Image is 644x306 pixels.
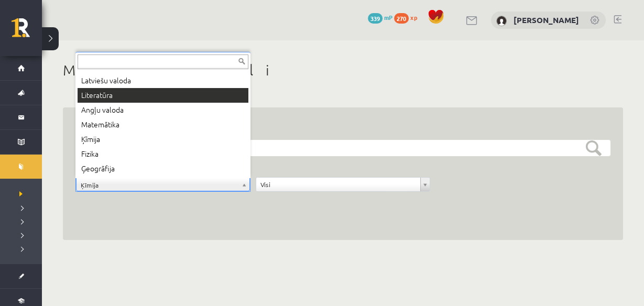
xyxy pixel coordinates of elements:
[78,132,248,147] div: Ķīmija
[78,103,248,117] div: Angļu valoda
[78,73,248,88] div: Latviešu valoda
[78,161,248,176] div: Ģeogrāfija
[78,88,248,103] div: Literatūra
[78,147,248,161] div: Fizika
[78,117,248,132] div: Matemātika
